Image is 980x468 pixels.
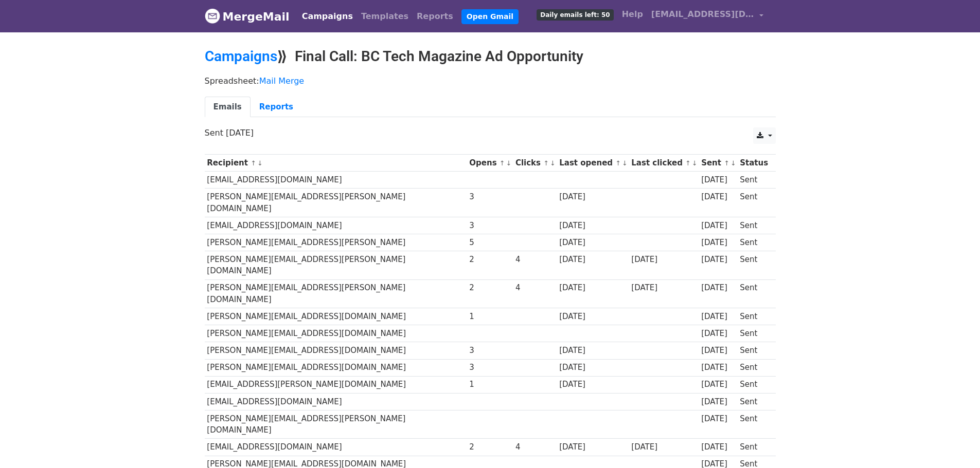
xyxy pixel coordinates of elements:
a: ↑ [615,159,621,167]
div: [DATE] [701,396,735,408]
span: [EMAIL_ADDRESS][DOMAIN_NAME] [651,8,754,21]
div: [DATE] [559,191,626,203]
div: 2 [469,441,510,453]
a: ↓ [257,159,263,167]
div: [DATE] [701,379,735,390]
div: 5 [469,237,510,249]
div: [DATE] [559,441,626,453]
td: [PERSON_NAME][EMAIL_ADDRESS][DOMAIN_NAME] [205,342,467,359]
div: 3 [469,362,510,373]
th: Status [737,155,770,172]
div: [DATE] [559,362,626,373]
div: [DATE] [559,282,626,294]
img: MergeMail logo [205,8,220,24]
div: [DATE] [559,220,626,232]
a: Open Gmail [461,9,519,24]
a: ↑ [543,159,549,167]
div: [DATE] [701,328,735,340]
td: Sent [737,393,770,410]
th: Clicks [513,155,557,172]
a: MergeMail [205,6,290,27]
td: Sent [737,251,770,280]
div: [DATE] [559,254,626,266]
td: [PERSON_NAME][EMAIL_ADDRESS][PERSON_NAME][DOMAIN_NAME] [205,189,467,217]
a: ↓ [506,159,512,167]
td: [PERSON_NAME][EMAIL_ADDRESS][DOMAIN_NAME] [205,359,467,376]
div: 3 [469,345,510,357]
td: [EMAIL_ADDRESS][DOMAIN_NAME] [205,172,467,189]
div: 4 [515,441,555,453]
div: [DATE] [631,441,696,453]
div: [DATE] [701,282,735,294]
td: Sent [737,172,770,189]
th: Recipient [205,155,467,172]
span: Daily emails left: 50 [537,9,613,21]
a: Mail Merge [259,76,305,86]
div: [DATE] [559,237,626,249]
th: Last clicked [629,155,699,172]
td: Sent [737,217,770,234]
td: [PERSON_NAME][EMAIL_ADDRESS][PERSON_NAME][DOMAIN_NAME] [205,251,467,280]
div: [DATE] [559,379,626,390]
a: Daily emails left: 50 [532,4,617,25]
a: Campaigns [298,6,357,27]
div: [DATE] [701,362,735,373]
td: [PERSON_NAME][EMAIL_ADDRESS][DOMAIN_NAME] [205,325,467,342]
td: [PERSON_NAME][EMAIL_ADDRESS][PERSON_NAME][DOMAIN_NAME] [205,279,467,308]
th: Sent [699,155,737,172]
div: 2 [469,254,510,266]
a: Templates [357,6,413,27]
td: Sent [737,439,770,456]
td: [PERSON_NAME][EMAIL_ADDRESS][PERSON_NAME][DOMAIN_NAME] [205,410,467,439]
td: [EMAIL_ADDRESS][DOMAIN_NAME] [205,393,467,410]
div: 4 [515,282,555,294]
td: [PERSON_NAME][EMAIL_ADDRESS][DOMAIN_NAME] [205,308,467,325]
div: [DATE] [701,254,735,266]
div: [DATE] [701,345,735,357]
td: [EMAIL_ADDRESS][PERSON_NAME][DOMAIN_NAME] [205,376,467,393]
td: Sent [737,342,770,359]
th: Last opened [557,155,629,172]
div: [DATE] [701,191,735,203]
a: ↑ [251,159,256,167]
div: [DATE] [701,311,735,323]
div: 3 [469,220,510,232]
div: 1 [469,379,510,390]
td: Sent [737,189,770,217]
td: [PERSON_NAME][EMAIL_ADDRESS][PERSON_NAME] [205,234,467,251]
a: ↑ [500,159,505,167]
div: 3 [469,191,510,203]
p: Spreadsheet: [205,76,776,86]
h2: ⟫ Final Call: BC Tech Magazine Ad Opportunity [205,48,776,65]
td: Sent [737,376,770,393]
div: [DATE] [701,413,735,425]
a: Reports [413,6,457,27]
a: Campaigns [205,48,277,65]
a: ↓ [622,159,628,167]
div: [DATE] [701,237,735,249]
td: Sent [737,308,770,325]
td: [EMAIL_ADDRESS][DOMAIN_NAME] [205,439,467,456]
a: Help [618,4,647,25]
th: Opens [467,155,513,172]
a: Emails [205,97,251,118]
td: Sent [737,279,770,308]
a: ↑ [685,159,691,167]
td: Sent [737,234,770,251]
td: Sent [737,359,770,376]
td: [EMAIL_ADDRESS][DOMAIN_NAME] [205,217,467,234]
a: ↓ [730,159,736,167]
div: [DATE] [631,282,696,294]
td: Sent [737,325,770,342]
div: 1 [469,311,510,323]
div: 2 [469,282,510,294]
a: [EMAIL_ADDRESS][DOMAIN_NAME] [647,4,768,28]
a: Reports [251,97,302,118]
div: [DATE] [559,345,626,357]
div: [DATE] [701,220,735,232]
div: [DATE] [701,174,735,186]
div: [DATE] [631,254,696,266]
div: 4 [515,254,555,266]
a: ↑ [724,159,729,167]
a: ↓ [692,159,698,167]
